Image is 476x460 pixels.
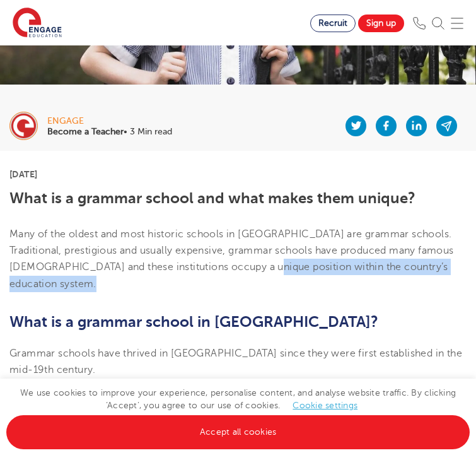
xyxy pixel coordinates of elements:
[6,388,470,437] span: We use cookies to improve your experience, personalise content, and analyse website traffic. By c...
[358,15,404,32] a: Sign up
[293,401,357,410] a: Cookie settings
[6,415,470,449] a: Accept all cookies
[432,17,444,30] img: Search
[13,8,62,39] img: Engage Education
[47,127,172,136] p: • 3 Min read
[9,228,454,290] span: Many of the oldest and most historic schools in [GEOGRAPHIC_DATA] are grammar schools. Traditiona...
[9,348,462,375] span: Grammar schools have thrived in [GEOGRAPHIC_DATA] since they were first established in the mid-19...
[9,313,378,331] span: What is a grammar school in [GEOGRAPHIC_DATA]?
[310,15,356,32] a: Recruit
[47,117,172,126] div: engage
[47,127,124,136] b: Become a Teacher
[451,17,463,30] img: Mobile Menu
[9,190,467,206] h1: What is a grammar school and what makes them unique?
[9,170,467,179] p: [DATE]
[318,18,347,28] span: Recruit
[413,17,426,30] img: Phone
